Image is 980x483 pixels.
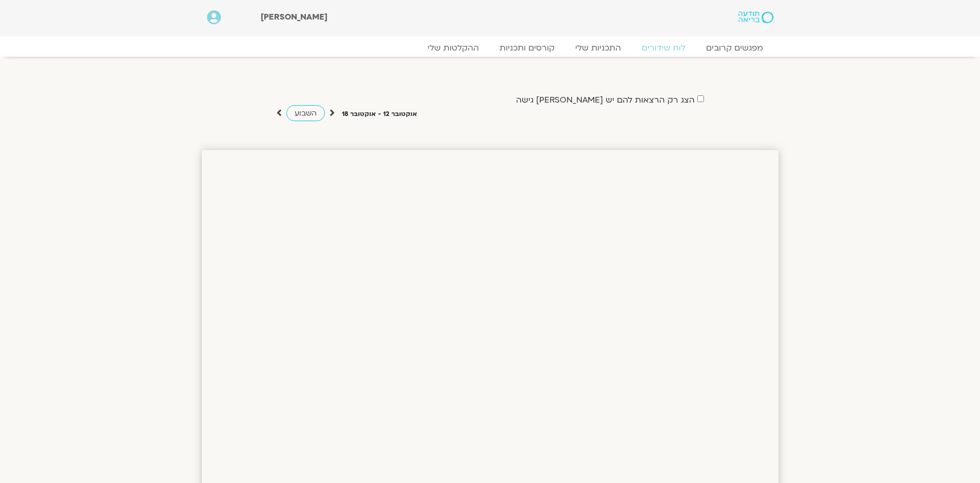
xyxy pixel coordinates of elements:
[516,95,695,105] label: הצג רק הרצאות להם יש [PERSON_NAME] גישה
[565,43,631,53] a: התכניות שלי
[417,43,489,53] a: ההקלטות שלי
[207,43,773,53] nav: Menu
[295,108,317,118] span: השבוע
[342,109,417,120] p: אוקטובר 12 - אוקטובר 18
[286,105,325,121] a: השבוע
[631,43,696,53] a: לוח שידורים
[261,11,328,23] span: [PERSON_NAME]
[489,43,565,53] a: קורסים ותכניות
[696,43,773,53] a: מפגשים קרובים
